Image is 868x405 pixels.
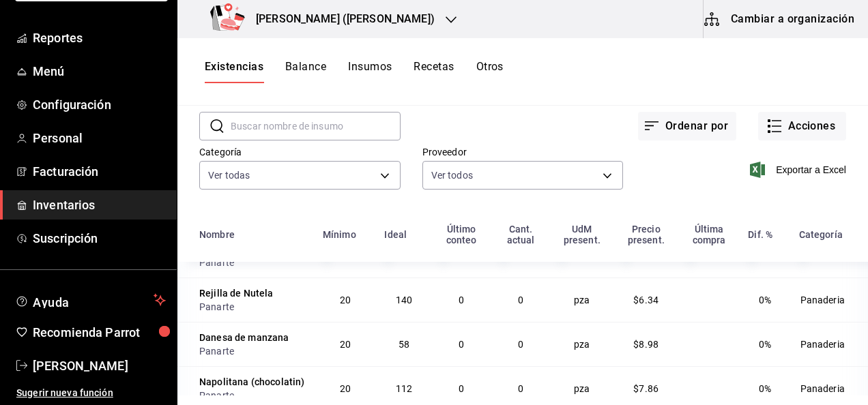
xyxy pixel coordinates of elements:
span: Ayuda [33,292,148,308]
span: 0% [759,295,771,305]
span: 0 [518,339,523,350]
div: Último conteo [439,224,483,245]
button: Otros [476,60,504,83]
div: Dif. % [748,229,772,240]
span: 20 [340,339,351,350]
span: 58 [399,339,409,350]
span: $7.86 [633,383,659,394]
div: navigation tabs [205,60,504,83]
div: Nombre [199,229,235,240]
span: $6.34 [633,295,659,305]
span: Inventarios [33,196,166,214]
button: Ordenar por [638,112,736,140]
button: Insumos [348,60,392,83]
div: Precio present. [622,224,670,245]
div: Panarte [199,256,306,269]
span: Sugerir nueva función [16,386,166,400]
input: Buscar nombre de insumo [231,112,401,140]
span: Configuración [33,95,166,114]
button: Acciones [758,112,846,140]
button: Recetas [414,60,454,83]
span: Ver todos [431,168,473,182]
span: 0 [459,383,464,394]
span: 0 [518,295,523,305]
span: 0% [759,339,771,350]
span: 0 [459,339,464,350]
span: $8.98 [633,339,659,350]
button: Existencias [205,60,263,83]
label: Proveedor [422,147,624,157]
h3: [PERSON_NAME] ([PERSON_NAME]) [245,11,435,27]
span: Ver todas [208,168,250,182]
button: Exportar a Excel [753,162,846,178]
span: Facturación [33,162,166,181]
div: Panarte [199,344,306,358]
div: Última compra [686,224,732,245]
div: Danesa de manzana [199,331,289,344]
td: Panaderia [791,277,868,322]
div: Napolitana (chocolatin) [199,375,304,389]
div: Panarte [199,389,306,402]
div: Categoría [799,229,843,240]
div: Mínimo [323,229,356,240]
span: [PERSON_NAME] [33,357,166,375]
span: 0 [459,295,464,305]
span: 140 [396,295,412,305]
td: pza [550,322,614,366]
td: pza [550,277,614,322]
div: Ideal [384,229,407,240]
div: UdM present. [558,224,606,245]
div: Cant. actual [500,224,542,245]
td: Panaderia [791,322,868,366]
span: 0 [518,383,523,394]
span: 0% [759,383,771,394]
span: Recomienda Parrot [33,323,166,342]
span: Suscripción [33,229,166,247]
span: 112 [396,383,412,394]
div: Panarte [199,300,306,314]
button: Balance [285,60,326,83]
span: 20 [340,295,351,305]
span: Personal [33,129,166,147]
span: Menú [33,62,166,80]
label: Categoría [199,147,401,157]
div: Rejilla de Nutela [199,286,274,300]
span: Reportes [33,29,166,47]
span: 20 [340,383,351,394]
